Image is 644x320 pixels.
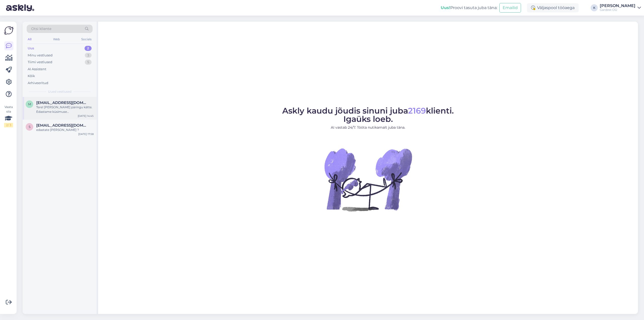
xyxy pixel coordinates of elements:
[600,8,635,12] div: Gardest OÜ
[31,26,51,31] span: Otsi kliente
[408,106,426,116] span: 2169
[78,114,94,118] div: [DATE] 14:45
[4,123,13,127] div: 2 / 3
[28,67,46,72] div: AI Assistent
[80,36,93,43] div: Socials
[28,53,53,58] div: Minu vestlused
[36,100,89,105] span: merilinv@mail.ee
[4,26,14,35] img: Askly Logo
[441,5,450,10] b: Uus!
[600,4,635,8] div: [PERSON_NAME]
[527,3,579,12] div: Väljaspool tööaega
[4,105,13,127] div: Vaata siia
[282,125,454,130] p: AI vastab 24/7. Tööta nutikamalt juba täna.
[591,4,598,11] div: K
[28,46,34,51] div: Uus
[29,125,30,129] span: s
[27,36,32,43] div: All
[28,74,35,79] div: Kõik
[85,46,92,51] div: 2
[28,81,48,86] div: Arhiveeritud
[600,4,641,12] a: [PERSON_NAME]Gardest OÜ
[499,3,521,13] button: Emailid
[282,106,454,124] span: Askly kaudu jõudis sinuni juba klienti. Igaüks loeb.
[28,102,31,106] span: m
[48,89,71,94] span: Uued vestlused
[441,5,497,11] div: Proovi tasuta juba täna:
[85,60,92,65] div: 5
[52,36,61,43] div: Web
[36,123,89,128] span: svetlanameos656@gmail.com
[78,132,94,136] div: [DATE] 17:58
[36,105,94,114] div: Tere! [PERSON_NAME] päringu kätte. Edastame küsimuse klienditeenindajale, kes vastab küsimusele e...
[85,53,92,58] div: 3
[28,60,52,65] div: Tiimi vestlused
[323,134,413,225] img: No Chat active
[36,128,94,132] div: edastate [PERSON_NAME] ?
